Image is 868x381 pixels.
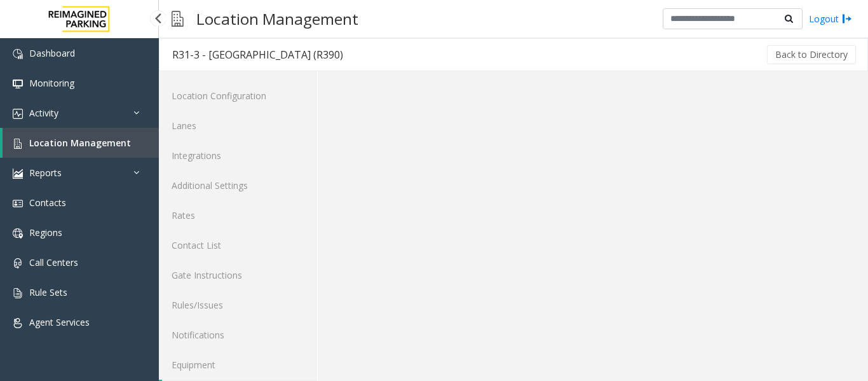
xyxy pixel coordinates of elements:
[29,107,58,119] span: Activity
[159,111,317,141] a: Lanes
[159,320,317,350] a: Notifications
[159,141,317,170] a: Integrations
[29,256,78,268] span: Call Centers
[13,288,23,298] img: 'icon'
[842,12,852,25] img: logout
[159,81,317,111] a: Location Configuration
[29,137,131,149] span: Location Management
[809,12,852,25] a: Logout
[13,198,23,209] img: 'icon'
[13,169,23,179] img: 'icon'
[13,318,23,328] img: 'icon'
[159,200,317,230] a: Rates
[29,286,67,298] span: Rule Sets
[13,79,23,89] img: 'icon'
[159,230,317,260] a: Contact List
[159,350,317,380] a: Equipment
[3,128,159,158] a: Location Management
[159,260,317,290] a: Gate Instructions
[13,258,23,268] img: 'icon'
[767,45,856,64] button: Back to Directory
[29,197,66,209] span: Contacts
[29,47,75,59] span: Dashboard
[13,109,23,119] img: 'icon'
[190,3,365,34] h3: Location Management
[29,226,62,239] span: Regions
[172,3,184,34] img: pageIcon
[29,167,62,179] span: Reports
[13,228,23,239] img: 'icon'
[159,290,317,320] a: Rules/Issues
[29,316,90,328] span: Agent Services
[159,170,317,200] a: Additional Settings
[29,77,74,89] span: Monitoring
[13,139,23,149] img: 'icon'
[172,46,343,63] div: R31-3 - [GEOGRAPHIC_DATA] (R390)
[13,49,23,59] img: 'icon'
